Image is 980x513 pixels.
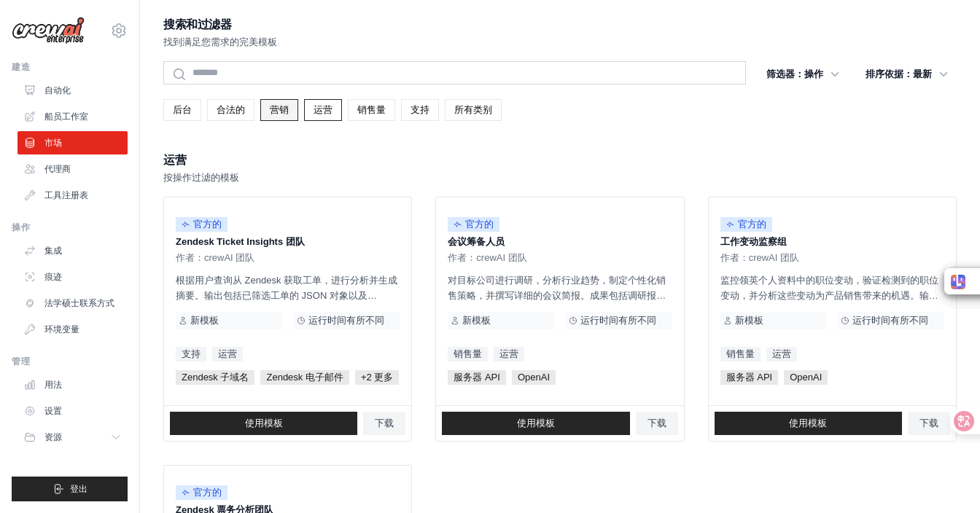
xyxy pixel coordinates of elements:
a: 代理商 [17,157,128,181]
font: 运行时间有所不同 [852,315,928,326]
font: 会议筹备人员 [448,236,505,247]
a: 运营 [212,347,243,361]
font: 下载 [647,418,666,428]
font: 自动化 [44,85,71,95]
a: 销售量 [720,347,761,361]
font: 使用模板 [517,418,555,428]
font: OpenAI [518,372,550,383]
a: 销售量 [448,347,488,361]
font: Zendesk 电子邮件 [266,372,343,383]
a: 下载 [636,412,678,435]
font: 资源 [44,432,62,442]
a: 使用模板 [715,412,902,435]
font: 营销 [270,104,289,115]
button: 登出 [12,477,128,501]
font: 作者：crewAI 团队 [448,252,526,263]
a: 所有类别 [445,99,502,121]
font: 下载 [919,418,938,428]
font: 登出 [70,484,87,494]
font: 环境变量 [44,324,79,334]
a: 运营 [304,99,342,121]
font: 所有类别 [454,104,492,115]
font: 官方的 [193,219,222,230]
font: 服务器 API [454,372,500,383]
a: 支持 [176,347,206,361]
font: 痕迹 [44,272,62,282]
font: 运营 [314,104,332,115]
font: Zendesk Ticket Insights 团队 [176,236,305,247]
font: 销售量 [726,348,755,359]
font: 排序依据：最新 [866,68,932,79]
font: 设置 [44,406,62,416]
font: 销售量 [454,348,482,359]
font: 服务器 API [726,372,773,383]
font: 操作 [12,222,30,232]
font: 法学硕士联系方式 [44,298,114,308]
a: 支持 [401,99,439,121]
a: 后台 [163,99,201,121]
font: 工作变动监察组 [720,236,787,247]
font: 作者：crewAI 团队 [720,252,799,263]
font: 管理 [12,356,30,367]
font: 运行时间有所不同 [580,315,656,326]
font: 后台 [173,104,192,115]
font: 代理商 [44,164,71,174]
a: 运营 [494,347,524,361]
a: 自动化 [17,79,128,102]
a: 销售量 [348,99,395,121]
font: 新模板 [735,315,763,326]
a: 下载 [908,412,950,435]
font: 对目标公司进行调研，分析行业趋势，制定个性化销售策略，并撰写详细的会议简报。成果包括调研报告、行业分析、销售策略以及详尽的简报文件，确保参会人员做好充分准备，高效开展洽谈。 [448,275,666,332]
font: 找到满足您需求的完美模板 [163,36,277,47]
button: 排序依据：最新 [857,61,957,87]
a: 环境变量 [17,318,128,341]
font: 作者：crewAI 团队 [176,252,254,263]
font: 市场 [44,138,62,148]
font: 运营 [218,348,237,359]
font: 运行时间有所不同 [308,315,384,326]
font: 监控领英个人资料中的职位变动，验证检测到的职位变动，并分析这些变动为产品销售带来的机遇。输出内容包括已验证的职位变动列表以及可供销售团队在拓展业务时利用这些变动的可行建议。 [720,275,938,332]
font: 搜索和过滤器 [163,18,232,31]
a: 下载 [363,412,405,435]
font: 官方的 [738,219,766,230]
a: 工具注册表 [17,184,128,207]
a: 市场 [17,131,128,154]
font: 销售量 [357,104,386,115]
font: 新模板 [462,315,491,326]
font: Zendesk 子域名 [182,372,249,383]
font: 合法的 [217,104,245,115]
font: 支持 [182,348,201,359]
a: 使用模板 [170,412,357,435]
font: 运营 [499,348,518,359]
img: 标识 [12,17,85,44]
font: 官方的 [465,219,494,230]
font: 建造 [12,62,30,72]
font: 运营 [772,348,791,359]
font: 集成 [44,246,62,256]
font: 船员工作室 [44,111,88,122]
font: +2 更多 [361,372,393,383]
button: 资源 [17,426,128,449]
font: 运营 [163,154,186,166]
a: 用法 [17,373,128,396]
a: 船员工作室 [17,105,128,128]
a: 设置 [17,399,128,423]
font: 新模板 [190,315,219,326]
font: 工具注册表 [44,190,88,200]
font: 筛选器：操作 [766,68,823,79]
font: 官方的 [193,487,222,498]
a: 合法的 [207,99,254,121]
font: 根据用户查询从 Zendesk 获取工单，进行分析并生成摘要。输出包括已筛选工单的 JSON 对象以及 [PERSON_NAME] 摘要，其中突出显示了关键趋势、见解以及对用户问题的直接解答。 [176,275,399,332]
font: 用法 [44,380,62,390]
font: 使用模板 [789,418,827,428]
font: 使用模板 [245,418,283,428]
font: OpenAI [790,372,822,383]
font: 支持 [411,104,429,115]
a: 营销 [260,99,298,121]
font: 下载 [375,418,394,428]
a: 痕迹 [17,265,128,289]
button: 筛选器：操作 [758,61,848,87]
a: 法学硕士联系方式 [17,291,128,315]
a: 使用模板 [442,412,629,435]
a: 集成 [17,239,128,262]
